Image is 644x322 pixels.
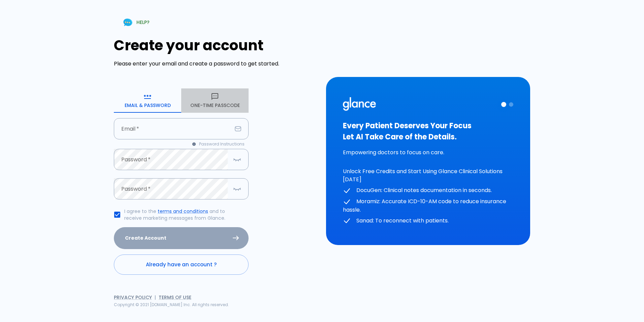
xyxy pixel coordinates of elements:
p: Moramiz: Accurate ICD-10-AM code to reduce insurance hassle. [343,197,513,214]
p: Sanad: To reconnect with patients. [343,217,513,225]
a: Terms of Use [159,294,191,301]
button: Email & Password [114,88,181,113]
a: terms and conditions [158,208,208,215]
p: Empowering doctors to focus on care. [343,149,513,157]
button: Password Instructions [188,139,249,149]
a: HELP? [114,14,158,31]
h1: Create your account [114,37,318,54]
p: DocuGen: Clinical notes documentation in seconds. [343,186,513,195]
p: Please enter your email and create a password to get started. [114,60,318,68]
span: Copyright © 2021 [DOMAIN_NAME] Inc. All rights reserved. [114,302,229,307]
a: Already have an account ? [114,254,249,275]
h3: Every Patient Deserves Your Focus Let AI Take Care of the Details. [343,120,513,142]
span: Password Instructions [199,141,245,147]
span: | [155,294,156,301]
img: Chat Support [122,17,134,28]
button: One-Time Passcode [181,88,249,113]
a: Privacy Policy [114,294,152,301]
p: I agree to the and to receive marketing messages from Glance. [124,208,243,221]
p: Unlock Free Credits and Start Using Glance Clinical Solutions [DATE] [343,167,513,184]
input: your.email@example.com [114,118,232,139]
